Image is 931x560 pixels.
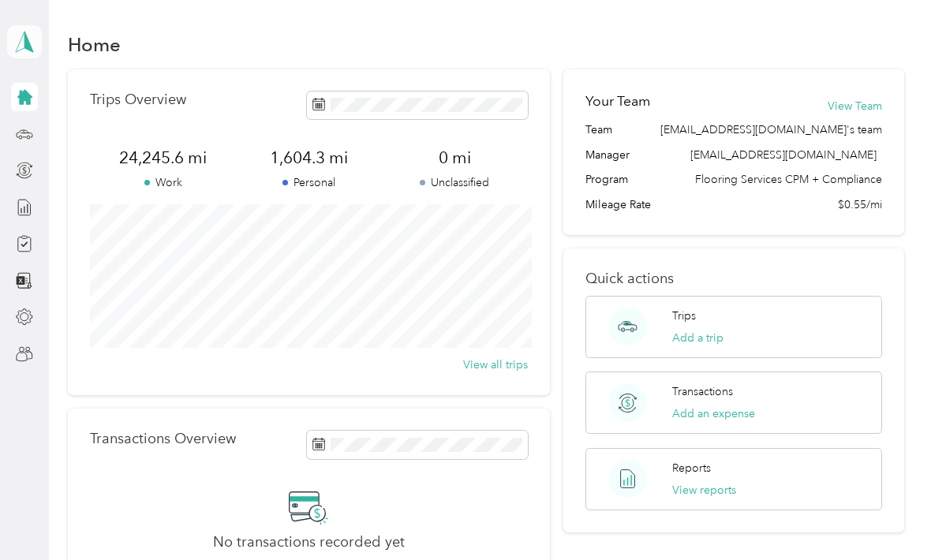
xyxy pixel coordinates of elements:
button: View all trips [463,357,528,373]
p: Quick actions [585,271,881,287]
p: Transactions Overview [90,431,236,447]
span: Program [585,171,628,188]
p: Trips [672,308,696,324]
span: Mileage Rate [585,196,651,213]
button: View Team [828,98,882,114]
p: Reports [672,460,711,476]
button: Add an expense [672,405,755,422]
span: 24,245.6 mi [90,147,236,169]
iframe: Everlance-gr Chat Button Frame [843,472,931,560]
span: Team [585,121,612,138]
p: Personal [236,174,382,191]
span: 0 mi [382,147,528,169]
span: [EMAIL_ADDRESS][DOMAIN_NAME] [690,148,877,162]
p: Work [90,174,236,191]
h1: Home [68,36,121,53]
h2: No transactions recorded yet [213,534,405,551]
p: Trips Overview [90,91,186,108]
span: $0.55/mi [838,196,882,213]
span: [EMAIL_ADDRESS][DOMAIN_NAME]'s team [660,121,882,138]
span: Flooring Services CPM + Compliance [695,171,882,188]
p: Transactions [672,383,733,400]
span: Manager [585,147,630,163]
span: 1,604.3 mi [236,147,382,169]
button: View reports [672,482,736,498]
p: Unclassified [382,174,528,191]
h2: Your Team [585,91,650,111]
button: Add a trip [672,330,723,346]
